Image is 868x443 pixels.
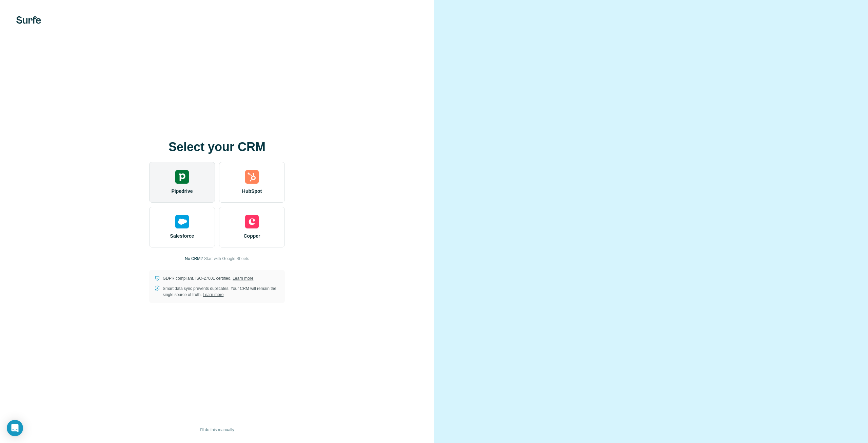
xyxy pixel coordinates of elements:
[244,233,260,239] span: Copper
[233,276,253,281] a: Learn more
[171,188,193,195] span: Pipedrive
[203,292,223,297] a: Learn more
[16,16,41,24] img: Surfe's logo
[185,256,203,262] p: No CRM?
[195,425,239,435] button: I’ll do this manually
[163,285,279,298] p: Smart data sync prevents duplicates. Your CRM will remain the single source of truth.
[204,256,249,262] button: Start with Google Sheets
[163,275,253,281] p: GDPR compliant. ISO-27001 certified.
[149,140,285,154] h1: Select your CRM
[170,233,194,239] span: Salesforce
[175,215,189,228] img: salesforce's logo
[175,170,189,184] img: pipedrive's logo
[200,427,234,433] span: I’ll do this manually
[245,170,259,184] img: hubspot's logo
[245,215,259,228] img: copper's logo
[7,420,23,436] div: Open Intercom Messenger
[242,188,262,195] span: HubSpot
